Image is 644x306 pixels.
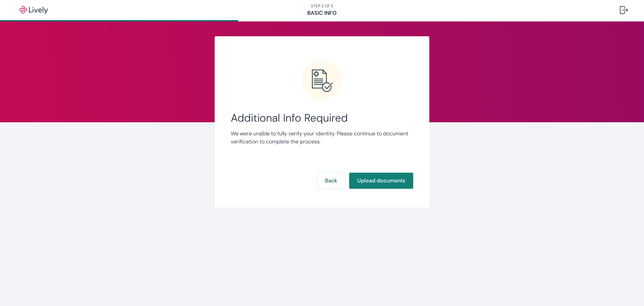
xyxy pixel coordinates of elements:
p: We were unable to fully verify your identity. Please continue to document verification to complet... [231,130,413,146]
img: Lively [15,6,52,14]
button: Upload documents [349,173,413,189]
span: Additional Info Required [231,112,413,124]
svg: Error icon [302,60,342,101]
button: Log out [614,2,633,18]
button: Back [317,173,345,189]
